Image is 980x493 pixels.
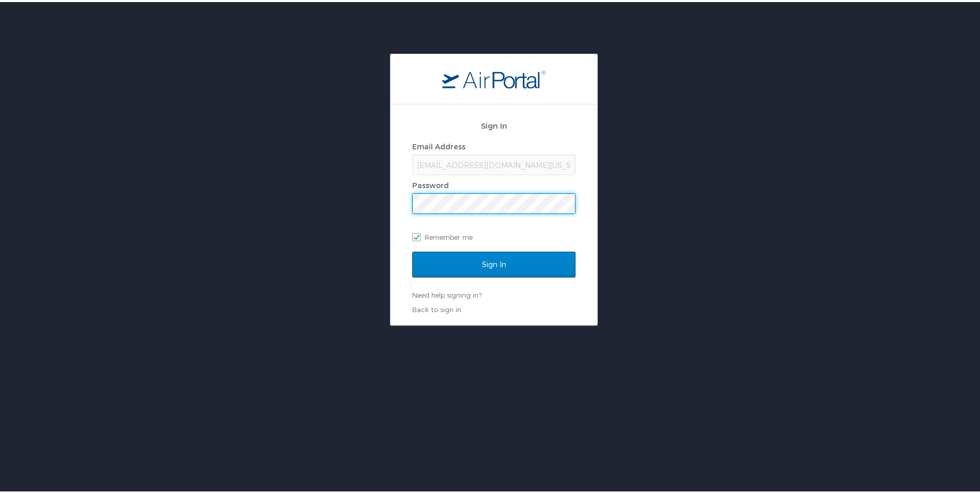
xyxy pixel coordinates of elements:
img: logo [442,68,546,86]
h2: Sign In [412,118,575,130]
label: Remember me [412,227,575,243]
input: Sign In [412,250,575,275]
a: Need help signing in? [412,289,481,297]
a: Back to sign in [412,303,461,312]
label: Email Address [412,140,465,149]
label: Password [412,179,449,188]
